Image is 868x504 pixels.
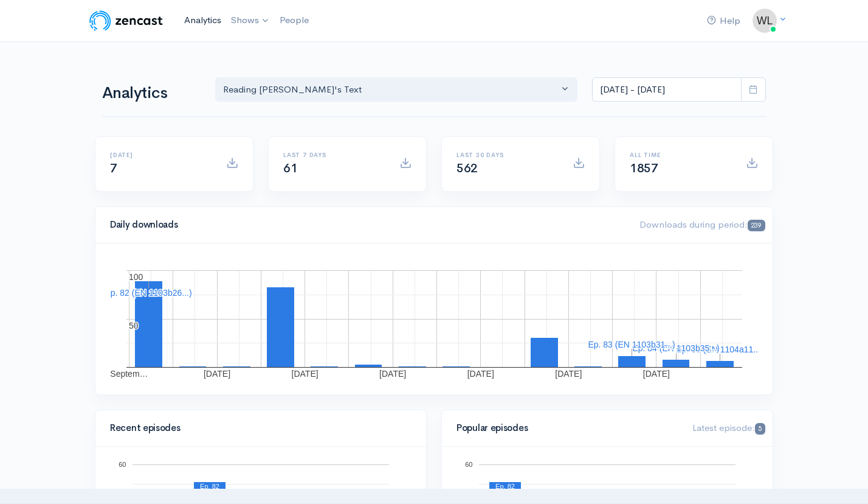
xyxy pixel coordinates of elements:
[200,483,219,490] text: Ep. 82
[495,483,515,490] text: Ep. 82
[102,85,201,102] h1: Analytics
[639,219,765,230] span: Downloads during period:
[588,340,675,349] text: Ep. 83 (EN 1103b31...)
[630,161,658,176] span: 1857
[467,369,494,379] text: [DATE]
[105,288,191,298] text: Ep. 82 (EN 1103b26...)
[753,9,777,33] img: ...
[275,7,314,33] a: People
[110,423,404,433] h4: Recent episodes
[292,369,319,379] text: [DATE]
[592,77,742,102] input: analytics date range selector
[179,7,226,33] a: Analytics
[555,369,582,379] text: [DATE]
[676,345,763,354] text: Ep. 85 (EN 1104a11...)
[632,343,719,353] text: Ep. 84 (EN 1103b35...)
[456,161,478,176] span: 562
[110,258,758,380] svg: A chart.
[456,423,678,433] h4: Popular episodes
[110,152,212,158] h6: [DATE]
[283,161,297,176] span: 61
[748,220,765,231] span: 239
[456,152,558,158] h6: Last 30 days
[643,369,670,379] text: [DATE]
[129,321,139,331] text: 50
[692,422,765,433] span: Latest episode:
[88,9,165,33] img: ZenCast Logo
[702,8,745,34] a: Help
[129,272,143,282] text: 100
[465,461,472,468] text: 60
[110,369,148,379] text: Septem…
[755,423,765,435] span: 5
[226,7,275,34] a: Shows
[110,161,117,176] span: 7
[119,461,126,468] text: 60
[215,77,577,102] button: Reading Aristotle's Text
[379,369,406,379] text: [DATE]
[204,369,230,379] text: [DATE]
[110,220,625,230] h4: Daily downloads
[283,152,385,158] h6: Last 7 days
[630,152,731,158] h6: All time
[223,83,559,97] div: Reading [PERSON_NAME]'s Text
